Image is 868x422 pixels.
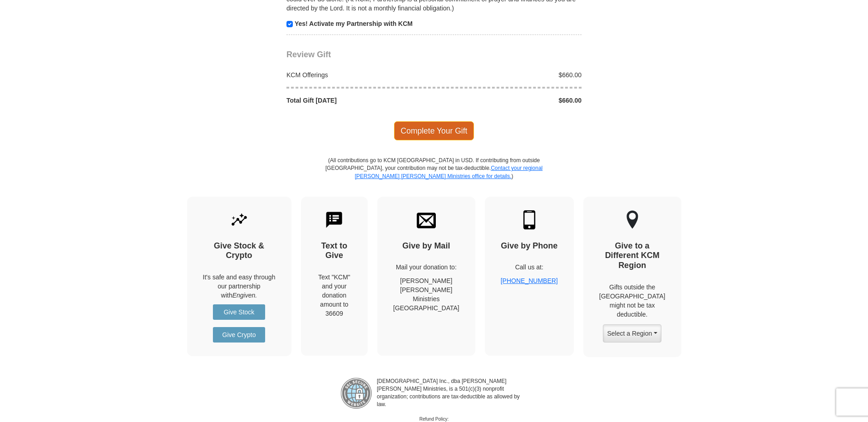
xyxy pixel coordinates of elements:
[599,241,666,271] h4: Give to a Different KCM Region
[501,241,558,251] h4: Give by Phone
[394,121,474,140] span: Complete Your Gift
[203,241,276,261] h4: Give Stock & Crypto
[355,165,542,179] a: Contact your regional [PERSON_NAME] [PERSON_NAME] Ministries office for details.
[286,50,331,59] span: Review Gift
[340,377,372,409] img: refund-policy
[317,273,352,318] div: Text "KCM" and your donation amount to 36609
[599,283,666,319] p: Gifts outside the [GEOGRAPHIC_DATA] might not be tax deductible.
[393,263,459,272] p: Mail your donation to:
[393,241,459,251] h4: Give by Mail
[282,96,434,105] div: Total Gift [DATE]
[282,70,434,79] div: KCM Offerings
[213,304,265,320] a: Give Stock
[626,210,639,229] img: other-region
[372,377,528,409] p: [DEMOGRAPHIC_DATA] Inc., dba [PERSON_NAME] [PERSON_NAME] Ministries, is a 501(c)(3) nonprofit org...
[393,276,459,313] p: [PERSON_NAME] [PERSON_NAME] Ministries [GEOGRAPHIC_DATA]
[232,292,257,299] i: Engiven.
[230,210,249,229] img: give-by-stock.svg
[520,210,539,229] img: mobile.svg
[434,96,587,105] div: $660.00
[325,210,344,229] img: text-to-give.svg
[325,157,543,196] p: (All contributions go to KCM [GEOGRAPHIC_DATA] in USD. If contributing from outside [GEOGRAPHIC_D...
[434,70,587,79] div: $660.00
[417,210,436,229] img: envelope.svg
[203,273,276,300] p: It's safe and easy through our partnership with
[501,263,558,272] p: Call us at:
[603,324,661,343] button: Select a Region
[295,20,413,27] strong: Yes! Activate my Partnership with KCM
[213,327,265,343] a: Give Crypto
[317,241,352,261] h4: Text to Give
[501,277,558,284] a: [PHONE_NUMBER]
